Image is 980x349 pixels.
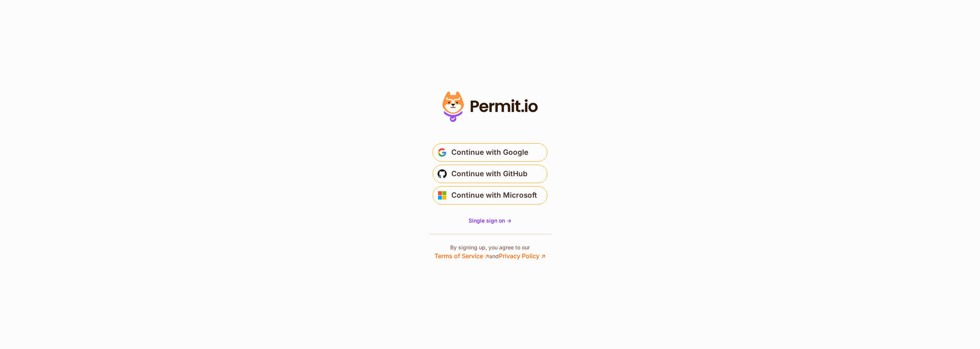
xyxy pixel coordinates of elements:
span: Continue with Microsoft [451,189,537,202]
a: Terms of Service ↗ [434,252,489,260]
a: Privacy Policy ↗ [499,252,546,260]
span: Continue with Google [451,146,528,159]
span: Continue with GitHub [451,168,528,180]
span: Single sign on -> [469,217,511,224]
button: Continue with Microsoft [433,186,547,205]
p: By signing up, you agree to our and [434,244,546,261]
button: Continue with Google [433,143,547,162]
a: Single sign on -> [469,217,511,224]
button: Continue with GitHub [433,165,547,183]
